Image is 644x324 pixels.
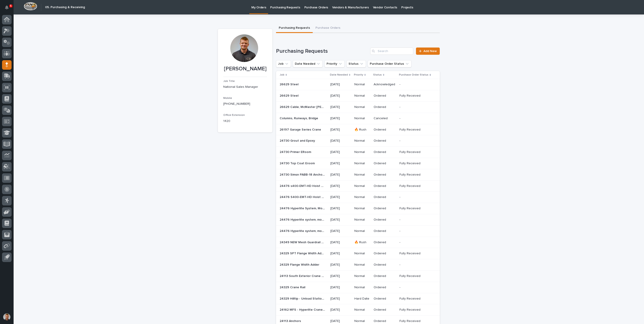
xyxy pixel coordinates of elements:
h1: Purchasing Requests [276,48,368,55]
p: Ordered [374,128,396,132]
p: Ordered [374,308,396,312]
p: [DATE] [330,263,351,267]
tr: 24329 Flange Width Adder24329 Flange Width Adder [DATE]NormalOrdered-- [276,259,440,271]
button: users-avatar [2,312,12,322]
p: Fully Received [399,206,421,210]
p: Hard Date [354,297,370,301]
p: [DATE] [330,94,351,98]
tr: 24476 S400-EMT-HD Hoist Trolley24476 S400-EMT-HD Hoist Trolley [DATE]NormalOrdered-- [276,192,440,203]
tr: 26197 Garage Series Crane26197 Garage Series Crane [DATE]🔥 RushOrderedFully ReceivedFully Received [276,124,440,135]
p: 24113 Anchors [280,318,302,323]
p: Fully Received [399,161,421,165]
tr: 24476 Hyperlite System, Monorails, enclosed track and structure24476 Hyperlite System, Monorails,... [276,203,440,214]
p: Normal [354,162,370,165]
p: 24730 Grout and Epoxy [280,138,316,143]
p: Ordered [374,218,396,222]
p: [DATE] [330,241,351,244]
p: 24476 Hyperlite system, monorails, enclosed track and structure [280,228,326,233]
p: Fully Received [399,93,421,98]
p: - [399,285,401,289]
tr: 24476 s400-EMT-HD Hoist Trolley24476 s400-EMT-HD Hoist Trolley [DATE]NormalOrderedFully ReceivedF... [276,180,440,192]
p: - [399,217,401,222]
p: - [399,104,401,109]
p: Ordered [374,252,396,255]
p: 24329 Crane Rail [280,285,306,289]
p: 24476 s400-EMT-HD Hoist Trolley [280,183,326,188]
p: [DATE] [330,229,351,233]
p: Acknowledged [374,83,396,86]
button: Purchase Orders [313,24,343,33]
p: National Sales Manager [223,85,267,89]
p: Purchase Order Status [399,72,428,77]
p: Normal [354,184,370,188]
p: [DATE] [330,207,351,210]
p: Ordered [374,297,396,301]
p: Ordered [374,286,396,289]
p: [DATE] [330,184,351,188]
p: Normal [354,263,370,267]
p: Ordered [374,184,396,188]
button: Job [276,60,291,67]
p: [DATE] [330,173,351,177]
tr: 24162 MFS - Hyperlite Crane System and Monorails24162 MFS - Hyperlite Crane System and Monorails ... [276,304,440,316]
p: Job [280,72,284,77]
p: 24730 Primer ERoom [280,149,312,154]
p: Ordered [374,207,396,210]
tr: 24730 Primer ERoom24730 Primer ERoom [DATE]NormalOrderedFully ReceivedFully Received [276,147,440,158]
p: Fully Received [399,318,421,323]
p: Normal [354,308,370,312]
p: [DATE] [330,83,351,86]
span: Job Title [223,80,235,83]
p: Normal [354,150,370,154]
p: [DATE] [330,139,351,143]
p: 🔥 Rush [354,241,370,244]
p: 26197 Garage Series Crane [280,127,322,132]
p: - [399,194,401,199]
p: Ordered [374,263,396,267]
p: Ordered [374,229,396,233]
a: [PHONE_NUMBER] [223,102,250,105]
input: Search [370,48,413,55]
tr: 24730 Top Coat Eroom24730 Top Coat Eroom [DATE]NormalOrderedFully ReceivedFully Received [276,158,440,169]
p: [DATE] [330,252,351,255]
tr: 24476 Hyperlite system, monorails, enclosed track and structure24476 Hyperlite system, monorails,... [276,225,440,237]
p: Ordered [374,274,396,278]
p: 5 [10,4,12,7]
p: 24476 Hyperlite system, monorails, enclosed track and structure [280,217,326,222]
p: Normal [354,207,370,210]
p: Ordered [374,105,396,109]
tr: 24113 South Exterior Crane Roof24113 South Exterior Crane Roof [DATE]NormalOrderedFully ReceivedF... [276,270,440,282]
p: Ordered [374,94,396,98]
p: Normal [354,218,370,222]
p: - [399,82,401,86]
p: Ordered [374,162,396,165]
p: [DATE] [330,218,351,222]
p: 24162 MFS - Hyperlite Crane System and Monorails [280,307,326,312]
img: Workspace Logo [24,2,37,10]
p: Ordered [374,173,396,177]
p: Normal [354,252,370,255]
button: Status [346,60,366,67]
button: Purchasing Requests [276,24,313,33]
tr: 24349 NEW Mesh Guardrail Section to be galvanized24349 NEW Mesh Guardrail Section to be galvanize... [276,237,440,248]
p: Date Needed [330,72,348,77]
p: 🔥 Rush [354,128,370,132]
p: 24730 Top Coat Eroom [280,161,316,165]
p: Canceled [374,117,396,120]
tr: 24329 SPT Flange Width Adder24329 SPT Flange Width Adder [DATE]NormalOrderedFully ReceivedFully R... [276,248,440,259]
p: Normal [354,139,370,143]
p: Fully Received [399,251,421,255]
tr: 26629 Steel26629 Steel [DATE]NormalAcknowledged-- [276,79,440,90]
button: Priority [324,60,345,67]
p: Ordered [374,319,396,323]
p: 24113 South Exterior Crane Roof [280,273,326,278]
tr: 26629 Steel26629 Steel [DATE]NormalOrderedFully ReceivedFully Received [276,90,440,102]
p: - [399,138,401,143]
tr: 24730 Simsn PABB-18 Anchor Bolts for Eroom and Top Coat24730 Simsn PABB-18 Anchor Bolts for Eroom... [276,169,440,180]
p: [DATE] [330,128,351,132]
p: 24329 SPT Flange Width Adder [280,251,326,255]
span: Add New [423,50,437,53]
p: 24349 NEW Mesh Guardrail Section to be galvanized [280,240,326,244]
button: Purchase Order Status [368,60,411,67]
p: 24329 Hilltip - Unload Station FSTRGM5 and Body Building Station Monorail [280,296,326,301]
